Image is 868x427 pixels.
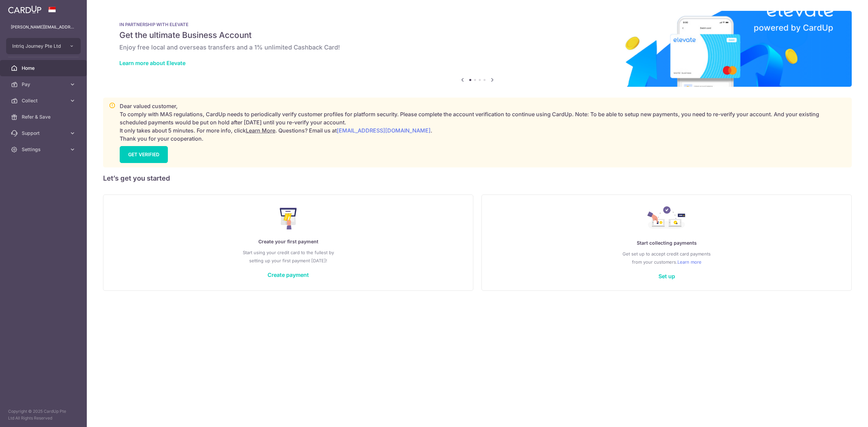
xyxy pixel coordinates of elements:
[647,206,686,231] img: Collect Payment
[658,273,675,280] a: Set up
[246,127,275,134] a: Learn More
[22,65,66,72] span: Home
[22,97,66,104] span: Collect
[103,173,852,184] h5: Let’s get you started
[268,271,309,278] a: Create payment
[119,43,835,52] h6: Enjoy free local and overseas transfers and a 1% unlimited Cashback Card!
[280,208,297,229] img: Make Payment
[22,81,66,88] span: Pay
[8,5,41,14] img: CardUp
[6,38,81,54] button: Intriq Journey Pte Ltd
[103,11,852,87] img: Renovation banner
[117,238,459,246] p: Create your first payment
[11,24,76,30] p: [PERSON_NAME][EMAIL_ADDRESS][DOMAIN_NAME]
[495,239,838,247] p: Start collecting payments
[22,114,66,120] span: Refer & Save
[119,22,835,27] p: IN PARTNERSHIP WITH ELEVATE
[120,102,846,143] p: Dear valued customer, To comply with MAS regulations, CardUp needs to periodically verify custome...
[120,146,168,163] a: GET VERIFIED
[119,60,185,66] a: Learn more about Elevate
[22,130,66,137] span: Support
[12,43,62,49] span: Intriq Journey Pte Ltd
[337,127,431,134] a: [EMAIL_ADDRESS][DOMAIN_NAME]
[22,146,66,153] span: Settings
[117,248,459,265] p: Start using your credit card to the fullest by setting up your first payment [DATE]!
[119,30,835,41] h5: Get the ultimate Business Account
[495,250,838,266] p: Get set up to accept credit card payments from your customers.
[677,258,702,266] a: Learn more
